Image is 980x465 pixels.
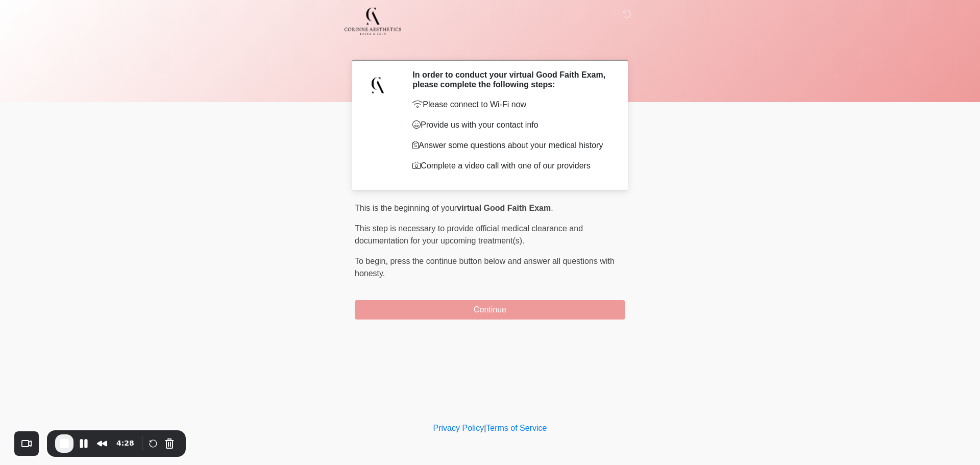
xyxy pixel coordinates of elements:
a: Terms of Service [486,424,547,432]
a: Privacy Policy [433,424,484,432]
span: . [551,204,553,212]
span: This step is necessary to provide official medical clearance and documentation for your upcoming ... [355,224,583,245]
img: Corinne Aesthetics Med Spa Logo [345,8,401,35]
p: Provide us with your contact info [412,119,610,131]
p: Answer some questions about your medical history [412,139,610,152]
a: | [484,424,486,432]
span: To begin, [355,257,390,265]
img: Agent Avatar [362,70,393,101]
h1: ‎ ‎ ‎ [347,37,633,56]
span: press the continue button below and answer all questions with honesty. [355,257,615,278]
strong: virtual Good Faith Exam [457,204,551,212]
p: Please connect to Wi-Fi now [412,99,610,111]
h2: In order to conduct your virtual Good Faith Exam, please complete the following steps: [412,70,610,89]
button: Continue [355,300,625,320]
p: Complete a video call with one of our providers [412,160,610,172]
span: This is the beginning of your [355,204,457,212]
